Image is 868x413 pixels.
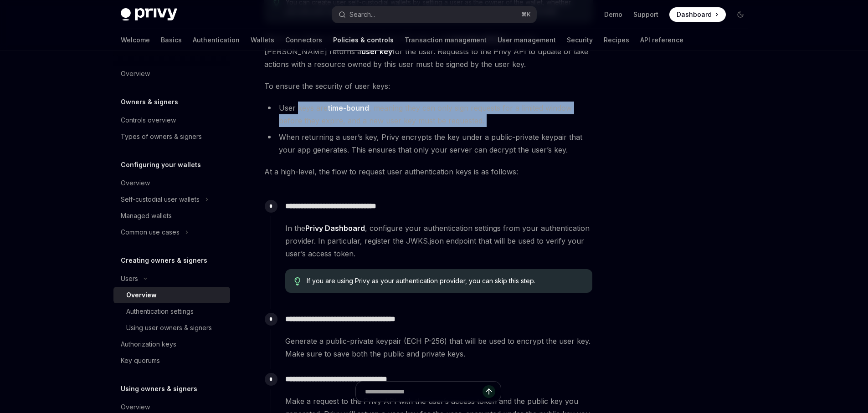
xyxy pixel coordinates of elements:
button: Toggle Users section [113,270,230,287]
a: User management [498,29,556,51]
span: Dashboard [677,10,712,19]
a: Connectors [285,29,322,51]
span: ⌘ K [521,11,531,18]
span: When you make a request to the Privy API with a valid for a user, [PERSON_NAME] returns a for the... [264,32,593,71]
strong: time-bound [328,103,369,112]
div: Users [121,273,138,284]
div: Overview [121,402,150,413]
a: Authentication settings [113,303,230,320]
h5: Owners & signers [121,97,178,107]
img: dark logo [121,8,177,21]
span: In the , configure your authentication settings from your authentication provider. In particular,... [285,222,592,260]
button: Toggle Common use cases section [113,224,230,240]
div: Overview [121,178,150,189]
a: Support [633,10,658,19]
span: If you are using Privy as your authentication provider, you can skip this step. [307,276,583,286]
div: Authentication settings [126,306,194,317]
a: Types of owners & signers [113,128,230,145]
span: Generate a public-private keypair (ECH P-256) that will be used to encrypt the user key. Make sur... [285,335,592,360]
strong: user key [361,47,392,56]
a: Privy Dashboard [305,224,365,233]
a: Overview [113,66,230,82]
a: Demo [604,10,622,19]
span: At a high-level, the flow to request user authentication keys is as follows: [264,165,593,178]
li: User keys are , meaning they can only sign requests for a limited window before they expire, and ... [264,102,593,127]
a: Controls overview [113,112,230,128]
button: Open search [332,6,536,23]
a: Dashboard [669,7,726,22]
svg: Tip [294,277,301,286]
a: Overview [113,287,230,303]
div: Authorization keys [121,339,176,350]
a: Authorization keys [113,336,230,352]
a: Recipes [604,29,629,51]
div: Key quorums [121,355,160,366]
div: Using user owners & signers [126,322,212,333]
h5: Creating owners & signers [121,255,207,266]
div: Overview [121,68,150,79]
div: Types of owners & signers [121,131,202,142]
a: Managed wallets [113,208,230,224]
div: Search... [349,9,375,20]
input: Ask a question... [365,382,483,402]
a: Wallets [251,29,274,51]
button: Toggle dark mode [733,7,748,22]
button: Toggle Self-custodial user wallets section [113,191,230,208]
div: Self-custodial user wallets [121,194,200,205]
a: Security [567,29,593,51]
a: Policies & controls [333,29,394,51]
a: Welcome [121,29,150,51]
span: To ensure the security of user keys: [264,80,593,92]
a: Basics [161,29,182,51]
button: Send message [483,385,495,398]
h5: Using owners & signers [121,383,197,394]
div: Overview [126,290,157,301]
a: Using user owners & signers [113,320,230,336]
a: Transaction management [405,29,487,51]
li: When returning a user’s key, Privy encrypts the key under a public-private keypair that your app ... [264,131,593,156]
a: Key quorums [113,352,230,369]
div: Controls overview [121,115,176,126]
div: Common use cases [121,227,180,238]
a: Overview [113,175,230,191]
a: API reference [640,29,683,51]
a: Authentication [193,29,240,51]
h5: Configuring your wallets [121,159,201,170]
div: Managed wallets [121,210,172,221]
